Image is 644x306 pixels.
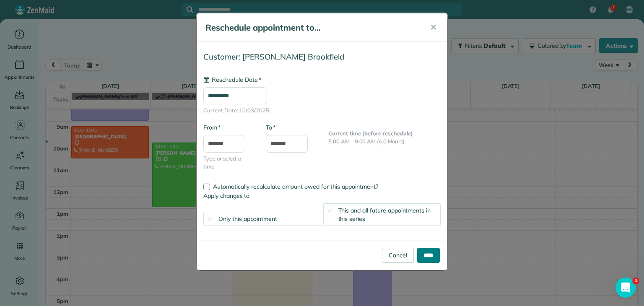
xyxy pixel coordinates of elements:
input: Only this appointment [208,217,213,222]
input: This and all future appointments in this series [327,208,333,214]
span: Automatically recalculate amount owed for this appointment? [213,183,378,190]
span: Only this appointment [218,215,277,223]
span: 1 [633,277,639,284]
p: 5:00 AM - 9:00 AM (4.0 Hours) [328,137,441,146]
h4: Customer: [PERSON_NAME] Brookfield [203,52,441,61]
label: To [266,123,275,132]
a: Cancel [382,248,414,263]
span: Type or select a time [203,155,253,171]
iframe: Intercom live chat [615,277,636,298]
span: ✕ [430,23,436,32]
label: Apply changes to [203,192,441,200]
label: Reschedule Date [203,75,261,84]
b: Current time (before reschedule) [328,130,413,137]
span: Current Date: 10/03/2025 [203,106,441,115]
span: This and all future appointments in this series [338,207,431,223]
h5: Reschedule appointment to... [205,22,418,34]
label: From [203,123,221,132]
